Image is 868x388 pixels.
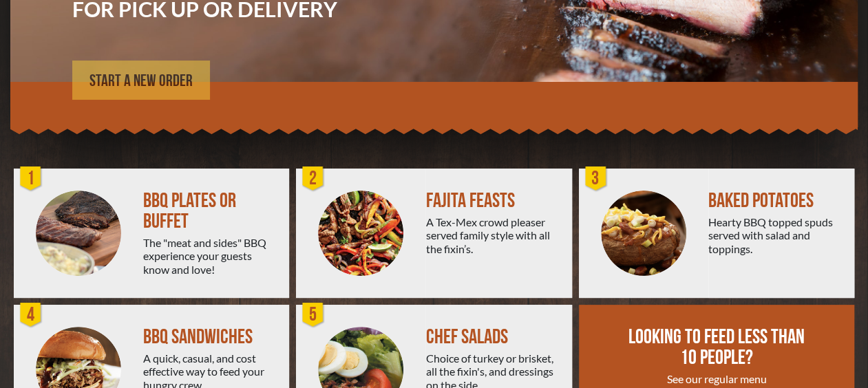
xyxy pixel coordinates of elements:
div: A Tex-Mex crowd pleaser served family style with all the fixin’s. [425,215,560,255]
div: CHEF SALADS [425,327,560,347]
div: 4 [17,301,45,329]
div: 3 [582,165,610,193]
div: BBQ PLATES OR BUFFET [143,191,278,232]
div: 5 [299,301,327,329]
div: FAJITA FEASTS [425,191,560,211]
div: See our regular menu [620,372,814,385]
img: PEJ-Baked-Potato.png [601,191,686,276]
div: The "meat and sides" BBQ experience your guests know and love! [143,236,278,276]
div: BBQ SANDWICHES [143,327,278,347]
div: 1 [17,165,45,193]
img: PEJ-Fajitas.png [318,191,403,276]
img: PEJ-BBQ-Buffet.png [36,191,121,276]
a: START A NEW ORDER [72,61,210,100]
div: LOOKING TO FEED LESS THAN 10 PEOPLE? [620,327,814,368]
span: START A NEW ORDER [89,73,193,89]
div: Hearty BBQ topped spuds served with salad and toppings. [708,215,843,255]
div: 2 [299,165,327,193]
div: BAKED POTATOES [708,191,843,211]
